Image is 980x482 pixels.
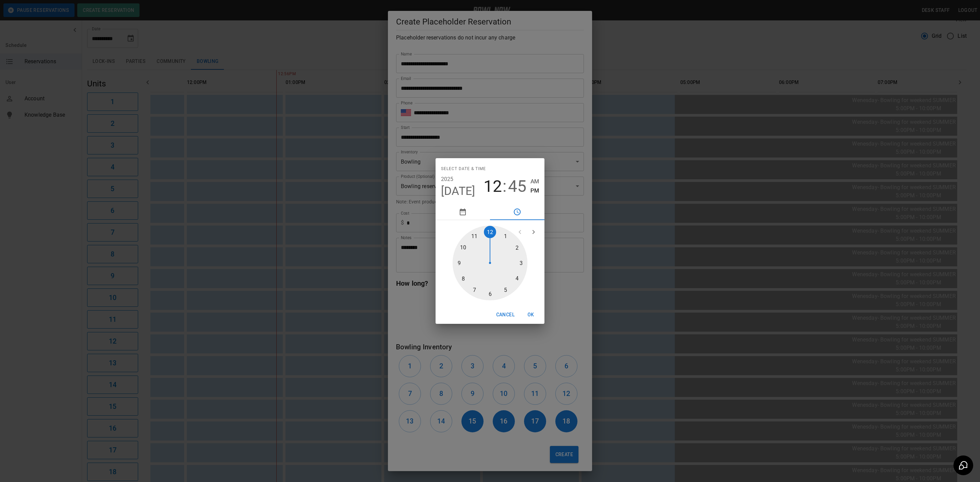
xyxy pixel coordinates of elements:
button: pick time [490,204,544,220]
button: Cancel [493,309,517,321]
button: 12 [484,177,502,196]
span: Select date & time [441,164,486,174]
button: 2025 [441,174,454,184]
button: [DATE] [441,184,475,198]
button: open next view [527,225,540,239]
button: pick date [436,204,490,220]
button: PM [530,186,539,195]
button: 45 [508,177,526,196]
button: AM [530,177,539,186]
span: : [503,177,507,196]
button: OK [520,309,542,321]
